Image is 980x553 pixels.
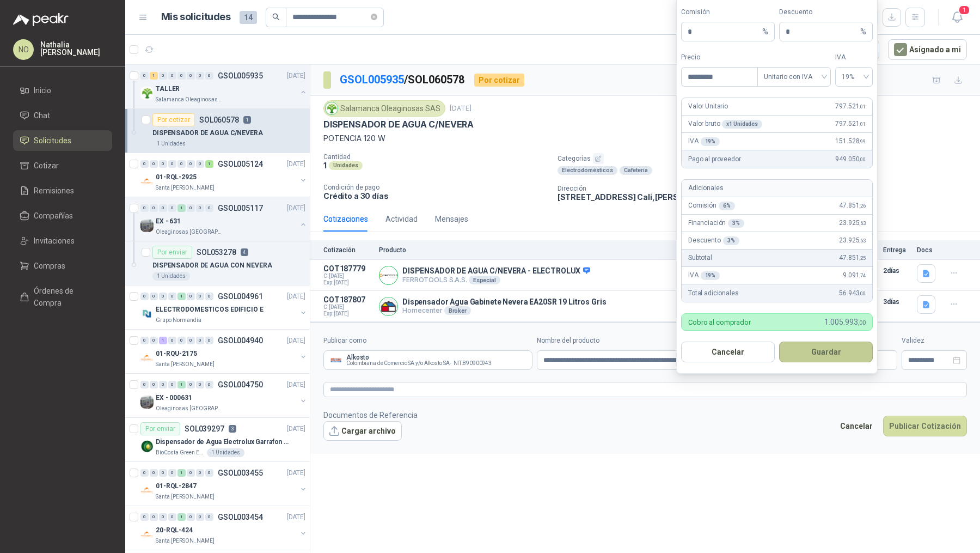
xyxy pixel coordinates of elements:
span: ,63 [859,238,866,244]
img: Logo peakr [13,13,69,26]
button: Asignado a mi [888,39,967,60]
span: Inicio [34,84,51,96]
span: close-circle [371,14,377,20]
div: 1 [177,204,186,212]
div: 0 [187,381,195,388]
div: 0 [196,337,204,344]
a: Por enviarSOL0392973[DATE] Company LogoDispensador de Agua Electrolux Garrafon Oculto GrisBioCost... [125,418,310,462]
div: Broker [444,306,471,315]
div: 0 [140,160,149,168]
label: Validez [902,336,967,346]
a: 0 0 0 0 0 0 0 1 GSOL005124[DATE] Company Logo01-RQL-2925Santa [PERSON_NAME] [140,157,308,192]
p: GSOL004940 [218,337,263,344]
span: ,01 [859,121,866,127]
span: Invitaciones [34,235,75,247]
div: 1 [177,381,186,388]
p: GSOL005124 [218,160,263,168]
p: SOL053278 [197,248,236,256]
p: DISPENSADOR DE AGUA C/NEVERA [152,128,263,138]
div: 0 [187,72,195,80]
div: 19 % [701,271,720,280]
div: Mensajes [435,213,468,225]
div: 3 % [728,219,744,228]
p: Pago al proveedor [688,154,741,165]
span: Compañías [34,210,73,222]
div: 0 [150,160,158,168]
span: 797.521 [835,119,866,129]
p: 4 [241,248,248,256]
p: Valor Unitario [688,101,728,112]
div: Electrodomésticos [558,166,617,175]
label: Publicar como [323,336,532,346]
p: Adicionales [688,183,723,193]
div: 0 [150,381,158,388]
span: 23.925 [839,218,866,228]
p: BioCosta Green Energy S.A.S [156,448,205,457]
p: Dispensador de Agua Electrolux Garrafon Oculto Gris [156,437,291,447]
span: C: [DATE] [323,304,372,311]
p: EX - 631 [156,216,181,227]
div: 0 [140,381,149,388]
a: Compañías [13,205,112,226]
p: EX - 000631 [156,393,192,403]
h1: Mis solicitudes [161,9,231,25]
p: GSOL003455 [218,469,263,477]
span: 949.050 [835,154,866,165]
span: 151.528 [835,136,866,147]
div: 0 [159,381,167,388]
div: 0 [205,337,213,344]
a: Cotizar [13,155,112,176]
div: 0 [150,293,158,300]
a: Órdenes de Compra [13,281,112,313]
span: Remisiones [34,185,74,197]
span: Exp: [DATE] [323,311,372,317]
div: 0 [140,469,149,477]
p: [DATE] [287,291,305,302]
div: 1 [159,337,167,344]
div: 0 [140,337,149,344]
div: 0 [159,160,167,168]
p: IVA [688,136,720,147]
p: Santa [PERSON_NAME] [156,360,215,369]
div: Especial [469,276,500,284]
label: Comisión [681,7,775,17]
span: Unitario con IVA [764,69,824,85]
div: 1 [150,72,158,80]
p: Descuento [688,235,739,246]
img: Company Logo [326,102,338,114]
span: 14 [240,11,257,24]
label: Precio [681,52,757,63]
div: 0 [140,204,149,212]
a: Solicitudes [13,130,112,151]
p: Financiación [688,218,744,228]
p: [DATE] [287,71,305,81]
p: Santa [PERSON_NAME] [156,493,215,501]
div: Por cotizar [152,113,195,126]
p: Grupo Normandía [156,316,201,325]
a: 0 0 0 0 1 0 0 0 GSOL004750[DATE] Company LogoEX - 000631Oleaginosas [GEOGRAPHIC_DATA][PERSON_NAME] [140,378,308,413]
p: [DATE] [287,380,305,390]
p: [DATE] [287,159,305,169]
label: IVA [835,52,873,63]
div: 0 [168,72,176,80]
label: Nombre del producto [537,336,746,346]
div: 1 Unidades [152,272,190,281]
img: Company Logo [379,297,397,315]
div: 0 [196,293,204,300]
span: 47.851 [839,200,866,211]
span: ,74 [859,272,866,278]
div: 0 [196,469,204,477]
p: POTENCIA 120 W [323,132,967,144]
span: 1 [958,5,970,15]
a: Por cotizarSOL0605781DISPENSADOR DE AGUA C/NEVERA1 Unidades [125,109,310,153]
p: 01-RQL-2847 [156,481,197,491]
div: 0 [159,72,167,80]
p: Salamanca Oleaginosas SAS [156,95,224,104]
div: Cafetería [620,166,652,175]
div: 19 % [701,137,720,146]
div: 0 [140,513,149,521]
div: 0 [187,337,195,344]
div: 0 [205,469,213,477]
span: % [762,22,768,41]
div: 0 [205,293,213,300]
